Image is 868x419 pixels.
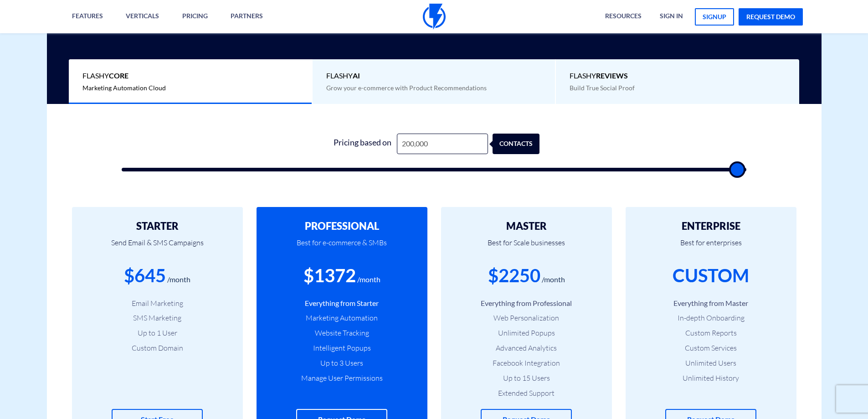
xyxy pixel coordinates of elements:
[357,274,380,285] div: /month
[86,328,229,338] li: Up to 1 User
[695,8,734,26] a: signup
[455,358,598,368] li: Facebook Integration
[639,343,783,353] li: Custom Services
[639,298,783,309] li: Everything from Master
[455,373,598,383] li: Up to 15 Users
[82,84,166,92] span: Marketing Automation Cloud
[542,274,565,285] div: /month
[639,328,783,338] li: Custom Reports
[326,84,487,92] span: Grow your e-commerce with Product Recommendations
[86,221,229,232] h2: STARTER
[596,71,628,80] b: REVIEWS
[455,221,598,232] h2: MASTER
[639,221,783,232] h2: ENTERPRISE
[109,71,128,80] b: Core
[455,328,598,338] li: Unlimited Popups
[639,358,783,368] li: Unlimited Users
[167,274,190,285] div: /month
[455,232,598,263] p: Best for Scale businesses
[353,71,360,80] b: AI
[86,313,229,323] li: SMS Marketing
[488,263,540,289] div: $2250
[326,71,542,81] span: Flashy
[270,298,414,309] li: Everything from Starter
[82,71,298,81] span: Flashy
[86,298,229,309] li: Email Marketing
[270,373,414,383] li: Manage User Permissions
[124,263,166,289] div: $645
[455,298,598,309] li: Everything from Professional
[86,343,229,353] li: Custom Domain
[455,388,598,398] li: Extended Support
[270,313,414,323] li: Marketing Automation
[303,263,356,289] div: $1372
[498,134,545,154] div: contacts
[739,8,803,26] a: request demo
[270,343,414,353] li: Intelligent Popups
[270,358,414,368] li: Up to 3 Users
[639,232,783,263] p: Best for enterprises
[270,232,414,263] p: Best for e-commerce & SMBs
[86,232,229,263] p: Send Email & SMS Campaigns
[270,328,414,338] li: Website Tracking
[639,313,783,323] li: In-depth Onboarding
[570,84,635,92] span: Build True Social Proof
[329,134,397,154] div: Pricing based on
[270,221,414,232] h2: PROFESSIONAL
[673,263,749,289] div: CUSTOM
[455,343,598,353] li: Advanced Analytics
[570,71,786,81] span: Flashy
[455,313,598,323] li: Web Personalization
[639,373,783,383] li: Unlimited History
